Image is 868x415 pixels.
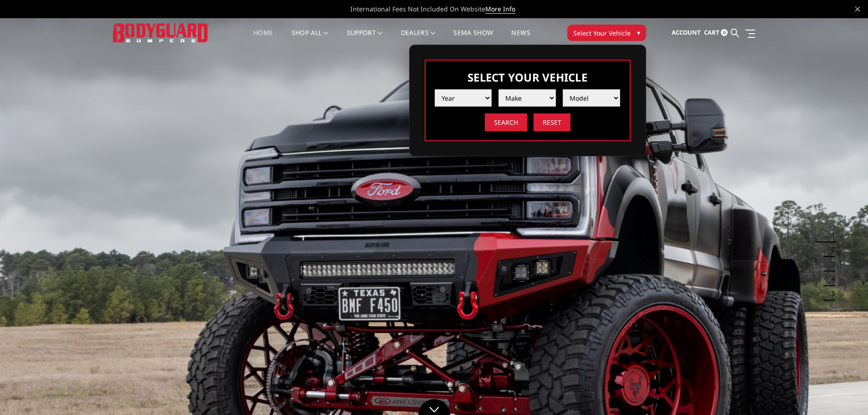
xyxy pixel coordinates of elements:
[347,30,383,47] a: Support
[253,30,273,47] a: Home
[485,5,515,14] a: More Info
[826,272,835,286] button: 4 of 5
[573,28,631,38] span: Select Your Vehicle
[292,30,329,47] a: shop all
[418,399,450,415] a: Click to Down
[534,113,570,131] input: Reset
[435,70,621,85] h3: Select Your Vehicle
[721,29,728,36] span: 0
[498,89,556,107] select: Please select the value from list.
[401,30,436,47] a: Dealers
[826,228,835,242] button: 1 of 5
[704,20,728,45] a: Cart 0
[826,257,835,272] button: 3 of 5
[511,30,530,47] a: News
[672,28,701,36] span: Account
[485,113,527,131] input: Search
[113,23,209,42] img: BODYGUARD BUMPERS
[453,30,493,47] a: SEMA Show
[567,25,646,41] button: Select Your Vehicle
[704,28,719,36] span: Cart
[826,242,835,257] button: 2 of 5
[826,286,835,301] button: 5 of 5
[672,20,701,45] a: Account
[637,28,640,37] span: ▾
[435,89,492,107] select: Please select the value from list.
